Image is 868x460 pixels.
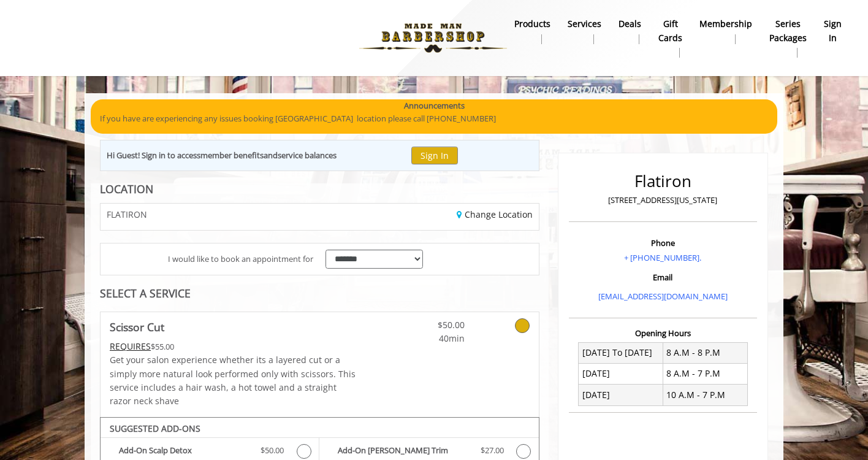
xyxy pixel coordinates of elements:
a: DealsDeals [610,15,650,47]
a: [EMAIL_ADDRESS][DOMAIN_NAME] [598,291,728,302]
a: MembershipMembership [691,15,761,47]
a: Gift cardsgift cards [650,15,691,61]
a: Series packagesSeries packages [761,15,815,61]
a: Productsproducts [506,15,559,47]
b: Announcements [404,99,465,112]
b: Services [568,17,601,31]
b: service balances [278,150,337,161]
td: 8 A.M - 8 P.M [663,342,747,363]
b: Series packages [769,17,807,45]
h3: Opening Hours [569,329,757,337]
span: FLATIRON [107,210,147,219]
span: $50.00 [392,318,465,332]
b: LOCATION [100,182,153,196]
h3: Phone [572,239,754,247]
span: $27.00 [481,444,504,457]
span: 40min [392,332,465,345]
a: ServicesServices [559,15,610,47]
div: SELECT A SERVICE [100,288,539,299]
div: $55.00 [110,340,356,353]
p: [STREET_ADDRESS][US_STATE] [572,194,754,207]
p: If you have are experiencing any issues booking [GEOGRAPHIC_DATA] location please call [PHONE_NUM... [100,112,768,125]
b: gift cards [658,17,682,45]
b: Scissor Cut [110,318,164,335]
img: Made Man Barbershop logo [349,4,517,72]
span: This service needs some Advance to be paid before we block your appointment [110,340,151,352]
button: Sign In [411,147,458,164]
p: Get your salon experience whether its a layered cut or a simply more natural look performed only ... [110,353,356,408]
b: products [514,17,550,31]
b: sign in [824,17,842,45]
td: 10 A.M - 7 P.M [663,385,747,405]
b: Deals [619,17,641,31]
span: $50.00 [261,444,284,457]
td: 8 A.M - 7 P.M [663,363,747,384]
h2: Flatiron [572,172,754,190]
td: [DATE] [579,385,663,405]
a: Change Location [457,209,533,220]
a: + [PHONE_NUMBER]. [624,252,701,263]
b: member benefits [200,150,264,161]
td: [DATE] To [DATE] [579,342,663,363]
td: [DATE] [579,363,663,384]
div: Hi Guest! Sign in to access and [107,149,337,162]
b: SUGGESTED ADD-ONS [110,423,200,434]
b: Membership [699,17,752,31]
span: I would like to book an appointment for [168,253,313,266]
h3: Email [572,273,754,282]
a: sign insign in [815,15,850,47]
